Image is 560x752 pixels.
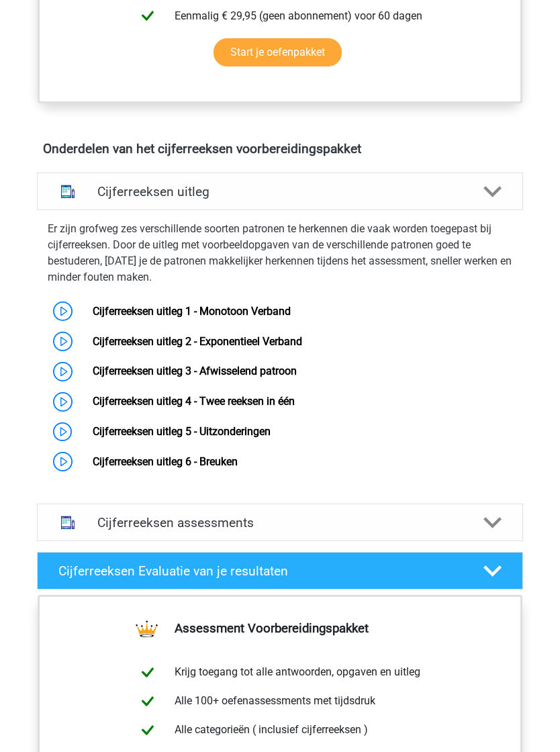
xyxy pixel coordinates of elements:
a: Cijferreeksen Evaluatie van je resultaten [32,552,528,590]
p: Er zijn grofweg zes verschillende soorten patronen te herkennen die vaak worden toegepast bij cij... [48,221,512,285]
img: cijferreeksen assessments [54,509,82,537]
a: Cijferreeksen uitleg 2 - Exponentieel Verband [93,335,302,348]
a: Cijferreeksen uitleg 3 - Afwisselend patroon [93,365,297,377]
a: Cijferreeksen uitleg 5 - Uitzonderingen [93,425,271,438]
h4: Cijferreeksen Evaluatie van je resultaten [58,563,463,579]
h4: Cijferreeksen assessments [97,515,463,530]
a: Cijferreeksen uitleg 4 - Twee reeksen in één [93,395,295,408]
a: Cijferreeksen uitleg 6 - Breuken [93,455,238,468]
h4: Cijferreeksen uitleg [97,184,463,199]
a: Start je oefenpakket [214,38,342,66]
h4: Onderdelen van het cijferreeksen voorbereidingspakket [43,141,517,156]
a: uitleg Cijferreeksen uitleg [32,173,528,210]
a: Cijferreeksen uitleg 1 - Monotoon Verband [93,305,291,318]
img: cijferreeksen uitleg [54,178,82,206]
a: assessments Cijferreeksen assessments [32,504,528,541]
